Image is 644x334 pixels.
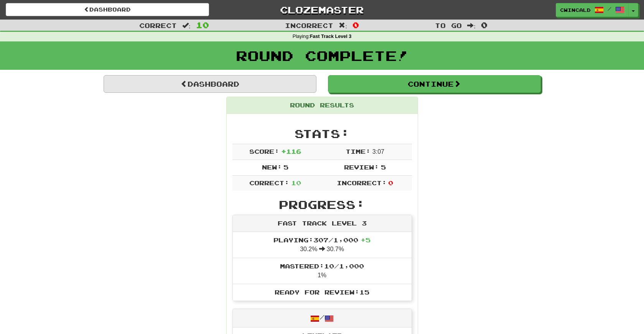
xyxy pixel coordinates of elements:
span: Incorrect: [337,179,387,186]
span: 3 : 0 7 [372,148,384,155]
span: Correct: [249,179,289,186]
div: Fast Track Level 3 [233,215,412,232]
span: Incorrect [285,21,333,29]
li: 30.2% 30.7% [233,232,412,258]
a: cwincald / [556,3,629,17]
a: Dashboard [104,75,316,93]
span: Review: [344,163,379,171]
span: + 116 [281,148,301,155]
span: New: [262,163,282,171]
span: Ready for Review: 15 [275,288,369,296]
strong: Fast Track Level 3 [310,34,352,39]
span: Score: [249,148,279,155]
button: Continue [328,75,541,93]
span: Time: [346,148,371,155]
span: cwincald [560,7,591,13]
span: 10 [291,179,301,186]
span: 0 [388,179,393,186]
span: Playing: 307 / 1,000 [273,236,371,244]
span: : [467,22,476,29]
a: Dashboard [6,3,209,16]
span: Correct [139,21,177,29]
span: Mastered: 10 / 1,000 [280,262,364,270]
span: 0 [481,20,488,30]
li: 1% [233,258,412,284]
div: / [233,309,412,327]
h2: Stats: [232,127,412,140]
span: : [182,22,191,29]
span: : [339,22,347,29]
span: 5 [283,163,288,171]
span: + 5 [361,236,371,244]
span: 5 [381,163,386,171]
span: / [608,6,611,12]
span: To go [435,21,462,29]
h1: Round Complete! [3,48,641,63]
div: Round Results [227,97,418,114]
span: 0 [352,20,359,30]
a: Clozemaster [221,3,424,16]
h2: Progress: [232,198,412,211]
span: 10 [196,20,209,30]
